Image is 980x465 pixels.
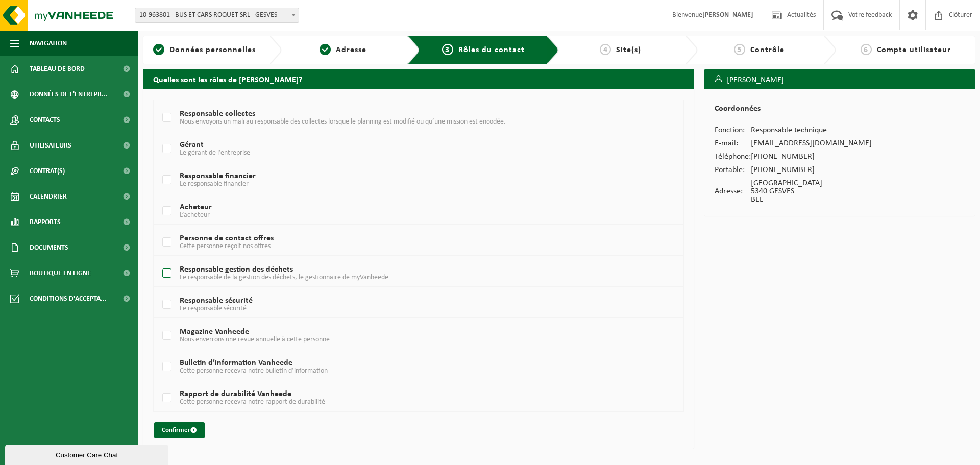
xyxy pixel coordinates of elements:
span: Données de l'entrepr... [30,82,108,107]
label: Responsable sécurité [160,297,632,312]
button: Confirmer [154,422,205,438]
span: Nous enverrons une revue annuelle à cette personne [180,336,330,344]
span: 4 [600,44,611,55]
label: Acheteur [160,204,632,219]
span: 2 [320,44,331,55]
strong: [PERSON_NAME] [702,11,753,19]
span: 6 [861,44,872,55]
span: Données personnelles [169,46,256,54]
td: [GEOGRAPHIC_DATA] 5340 GESVES BEL [751,177,872,206]
td: [PHONE_NUMBER] [751,150,872,163]
span: Cette personne recevra notre bulletin d’information [180,367,328,375]
span: Le responsable sécurité [180,305,247,312]
span: Site(s) [616,46,641,54]
span: Nous envoyons un mali au responsable des collectes lorsque le planning est modifié ou qu’une miss... [180,118,506,126]
td: [PHONE_NUMBER] [751,163,872,177]
iframe: chat widget [5,443,170,465]
td: Téléphone: [715,150,751,163]
td: Adresse: [715,177,751,206]
span: Calendrier [30,184,67,209]
span: Adresse [336,46,366,54]
span: Cette personne recevra notre rapport de durabilité [180,398,325,406]
span: 3 [442,44,453,55]
td: [EMAIL_ADDRESS][DOMAIN_NAME] [751,137,872,150]
span: Contrat(s) [30,158,65,184]
span: Utilisateurs [30,133,71,158]
label: Responsable collectes [160,110,632,126]
h3: [PERSON_NAME] [704,69,975,91]
span: L’acheteur [180,211,210,219]
label: Responsable financier [160,173,632,188]
td: E-mail: [715,137,751,150]
span: Le responsable de la gestion des déchets, le gestionnaire de myVanheede [180,274,388,281]
h2: Quelles sont les rôles de [PERSON_NAME]? [143,69,694,89]
a: 2Adresse [287,44,400,56]
span: 10-963801 - BUS ET CARS ROQUET SRL - GESVES [135,8,299,22]
span: Navigation [30,31,67,56]
td: Fonction: [715,124,751,137]
label: Magazine Vanheede [160,328,632,344]
span: Le responsable financier [180,180,249,188]
label: Responsable gestion des déchets [160,266,632,281]
span: Cette personne reçoit nos offres [180,242,271,250]
span: 1 [153,44,164,55]
label: Bulletin d’information Vanheede [160,359,632,375]
span: Compte utilisateur [877,46,951,54]
span: 10-963801 - BUS ET CARS ROQUET SRL - GESVES [135,8,299,23]
label: Personne de contact offres [160,235,632,250]
span: Le gérant de l’entreprise [180,149,250,157]
span: Boutique en ligne [30,260,91,286]
span: Tableau de bord [30,56,85,82]
label: Rapport de durabilité Vanheede [160,390,632,406]
td: Portable: [715,163,751,177]
span: Rôles du contact [458,46,525,54]
h2: Coordonnées [715,105,965,118]
span: 5 [734,44,745,55]
span: Documents [30,235,68,260]
span: Contacts [30,107,60,133]
span: Contrôle [750,46,785,54]
a: 1Données personnelles [148,44,261,56]
td: Responsable technique [751,124,872,137]
span: Conditions d'accepta... [30,286,107,311]
label: Gérant [160,141,632,157]
span: Rapports [30,209,61,235]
